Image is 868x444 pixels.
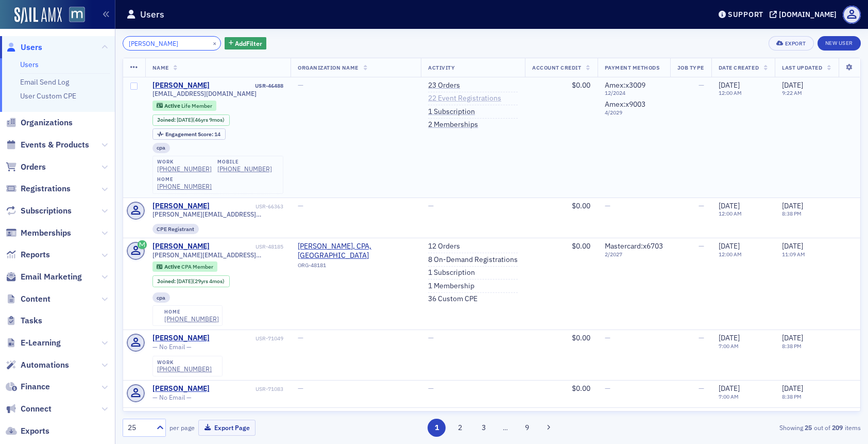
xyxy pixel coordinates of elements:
[69,7,85,23] img: SailAMX
[6,42,42,53] a: Users
[21,139,89,151] span: Events & Products
[152,384,210,393] a: [PERSON_NAME]
[20,77,69,87] a: Email Send Log
[21,161,46,173] span: Orders
[428,81,460,90] a: 23 Orders
[298,242,414,260] a: [PERSON_NAME], CPA, [GEOGRAPHIC_DATA]
[21,205,72,217] span: Subscriptions
[6,315,42,326] a: Tasks
[169,423,195,432] label: per page
[298,242,414,260] span: Jeffrey D. Baer, CPA, PA
[177,278,225,285] div: (29yrs 4mos)
[719,80,740,90] span: [DATE]
[605,384,610,393] span: —
[532,64,581,71] span: Account Credit
[6,293,50,305] a: Content
[699,201,704,210] span: —
[6,161,46,173] a: Orders
[572,384,590,393] span: $0.00
[818,36,861,51] a: New User
[677,64,704,71] span: Job Type
[518,419,536,437] button: 9
[605,241,663,251] span: Mastercard : x6703
[6,425,49,437] a: Exports
[157,159,212,165] div: work
[217,159,272,165] div: mobile
[21,315,42,326] span: Tasks
[152,224,199,234] div: CPE Registrant
[21,249,50,260] span: Reports
[782,384,803,393] span: [DATE]
[782,64,822,71] span: Last Updated
[572,333,590,342] span: $0.00
[157,183,212,190] a: [PHONE_NUMBER]
[770,11,840,18] button: [DOMAIN_NAME]
[782,241,803,251] span: [DATE]
[157,359,212,366] div: work
[298,64,359,71] span: Organization Name
[428,294,478,304] a: 36 Custom CPE
[428,201,434,210] span: —
[152,275,230,287] div: Joined: 1996-04-04 00:00:00
[157,278,177,285] span: Joined :
[6,381,50,392] a: Finance
[428,333,434,342] span: —
[211,83,283,89] div: USR-46488
[164,263,181,270] span: Active
[152,334,210,343] a: [PERSON_NAME]
[719,64,759,71] span: Date Created
[152,251,284,259] span: [PERSON_NAME][EMAIL_ADDRESS][DOMAIN_NAME]
[782,251,805,258] time: 11:09 AM
[152,114,230,126] div: Joined: 1978-11-09 00:00:00
[164,315,219,323] a: [PHONE_NUMBER]
[428,419,446,437] button: 1
[21,117,73,128] span: Organizations
[699,241,704,251] span: —
[6,227,71,239] a: Memberships
[719,393,739,400] time: 7:00 AM
[6,183,71,194] a: Registrations
[719,333,740,342] span: [DATE]
[830,423,845,432] strong: 209
[152,210,284,218] span: [PERSON_NAME][EMAIL_ADDRESS][PERSON_NAME][DOMAIN_NAME]
[157,365,212,373] a: [PHONE_NUMBER]
[152,202,210,211] a: [PERSON_NAME]
[140,8,164,21] h1: Users
[210,38,219,47] button: ×
[572,241,590,251] span: $0.00
[157,165,212,173] div: [PHONE_NUMBER]
[719,342,739,350] time: 7:00 AM
[605,80,645,90] span: Amex : x3009
[572,80,590,90] span: $0.00
[769,36,813,51] button: Export
[217,165,272,173] a: [PHONE_NUMBER]
[21,293,50,305] span: Content
[605,251,663,258] span: 2 / 2027
[152,64,169,71] span: Name
[152,343,192,351] span: — No Email —
[6,403,52,415] a: Connect
[605,90,663,96] span: 12 / 2024
[181,102,212,109] span: Life Member
[699,384,704,393] span: —
[782,333,803,342] span: [DATE]
[20,60,39,69] a: Users
[152,81,210,90] div: [PERSON_NAME]
[211,203,283,210] div: USR-66363
[803,423,814,432] strong: 25
[451,419,469,437] button: 2
[164,309,219,315] div: home
[719,251,742,258] time: 12:00 AM
[21,403,52,415] span: Connect
[428,255,518,265] a: 8 On-Demand Registrations
[152,261,218,272] div: Active: Active: CPA Member
[152,101,217,111] div: Active: Active: Life Member
[128,422,150,433] div: 25
[6,205,72,217] a: Subscriptions
[211,386,283,392] div: USR-71083
[728,10,763,19] div: Support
